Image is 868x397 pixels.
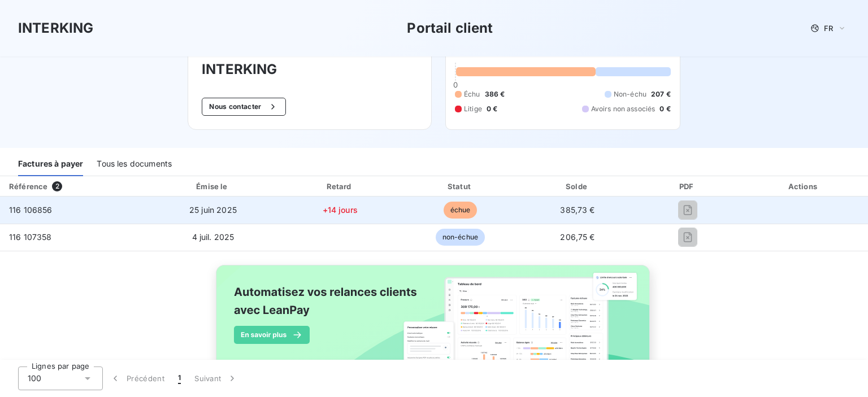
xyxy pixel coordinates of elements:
[149,181,277,192] div: Émise le
[591,104,656,114] span: Avoirs non associés
[742,181,866,192] div: Actions
[403,181,517,192] div: Statut
[188,367,245,390] button: Suivant
[52,181,62,191] span: 2
[637,181,737,192] div: PDF
[485,89,505,99] span: 386 €
[18,18,93,38] h3: INTERKING
[189,205,237,215] span: 25 juin 2025
[453,80,458,89] span: 0
[659,104,670,114] span: 0 €
[28,373,41,384] span: 100
[192,232,235,242] span: 4 juil. 2025
[9,205,53,215] span: 116 106856
[206,258,662,397] img: banner
[560,232,594,242] span: 206,75 €
[522,181,633,192] div: Solde
[178,373,181,384] span: 1
[18,152,83,176] div: Factures à payer
[323,205,358,215] span: +14 jours
[202,59,418,80] h3: INTERKING
[9,232,52,242] span: 116 107358
[407,18,493,38] h3: Portail client
[9,182,47,191] div: Référence
[560,205,594,215] span: 385,73 €
[97,152,172,176] div: Tous les documents
[171,367,188,390] button: 1
[202,98,285,116] button: Nous contacter
[824,24,833,33] span: FR
[614,89,646,99] span: Non-échu
[436,229,485,246] span: non-échue
[281,181,398,192] div: Retard
[487,104,497,114] span: 0 €
[464,104,482,114] span: Litige
[103,367,171,390] button: Précédent
[651,89,671,99] span: 207 €
[464,89,480,99] span: Échu
[444,202,478,219] span: échue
